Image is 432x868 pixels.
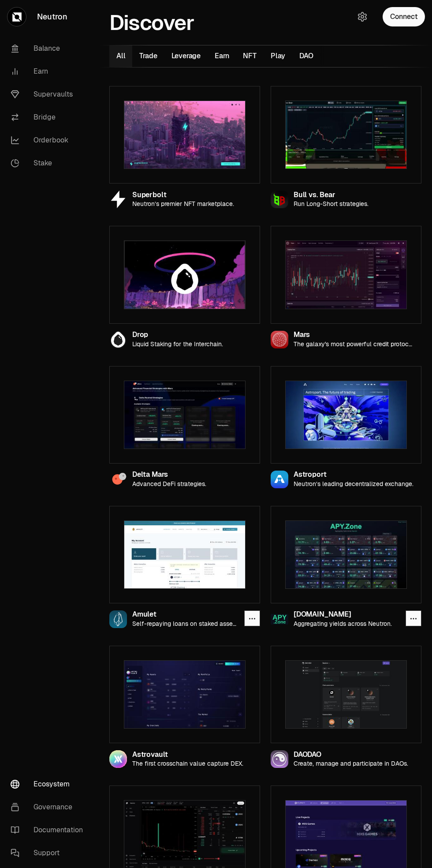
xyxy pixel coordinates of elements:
div: Delta Mars [132,471,206,479]
p: Aggregating yields across Neutron. [294,620,392,628]
a: Ecosystem [4,773,95,796]
a: Governance [4,796,95,819]
div: [DOMAIN_NAME] [294,611,392,618]
img: Mars preview image [285,240,407,309]
img: DAODAO preview image [285,660,407,729]
img: Amulet preview image [124,520,246,589]
div: Bull vs. Bear [294,191,369,199]
a: Amulet preview image [109,506,260,603]
a: Apy.Zone preview image [271,506,421,603]
button: DAO [292,45,320,67]
button: Connect [383,7,425,26]
button: Trade [132,45,164,67]
a: DAODAO preview image [271,646,421,743]
button: NFT [236,45,263,67]
img: Bull vs. Bear preview image [285,101,407,169]
a: Drop preview image [109,226,260,323]
a: Bridge [4,106,95,129]
p: Run Long-Short strategies. [294,200,369,208]
p: Neutron’s premier NFT marketplace. [132,200,234,208]
p: The first crosschain value capture DEX. [132,760,243,767]
div: Astroport [294,471,413,479]
div: DAODAO [294,751,408,759]
button: Leverage [164,45,208,67]
img: Delta Mars preview image [124,381,246,449]
div: Astrovault [132,751,243,759]
p: Neutron’s leading decentralized exchange. [294,480,413,488]
a: Documentation [4,819,95,842]
img: Drop preview image [124,240,246,309]
button: Play [264,45,292,67]
a: Astroport preview image [271,366,421,464]
div: Drop [132,331,223,339]
div: Amulet [132,611,237,618]
img: Apy.Zone preview image [285,520,407,589]
img: Superbolt preview image [124,101,246,169]
button: All [109,45,132,67]
a: Orderbook [4,129,95,152]
img: Astrovault preview image [124,660,246,729]
button: Earn [208,45,236,67]
p: Advanced DeFi strategies. [132,480,206,488]
h1: Discover [109,11,194,34]
div: Mars [294,331,414,339]
a: Earn [4,60,95,83]
a: Balance [4,37,95,60]
a: Stake [4,152,95,175]
img: Astroport preview image [285,381,407,449]
a: Astrovault preview image [109,646,260,743]
p: Liquid Staking for the Interchain. [132,340,223,348]
p: Self-repaying loans on staked assets. [132,620,237,628]
p: The galaxy's most powerful credit protocol. [294,340,414,348]
a: Mars preview image [271,226,421,323]
a: Support [4,842,95,864]
div: Superbolt [132,191,234,199]
a: Bull vs. Bear preview image [271,86,421,183]
a: Supervaults [4,83,95,106]
a: Superbolt preview image [109,86,260,183]
p: Create, manage and participate in DAOs. [294,760,408,767]
a: Delta Mars preview image [109,366,260,464]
